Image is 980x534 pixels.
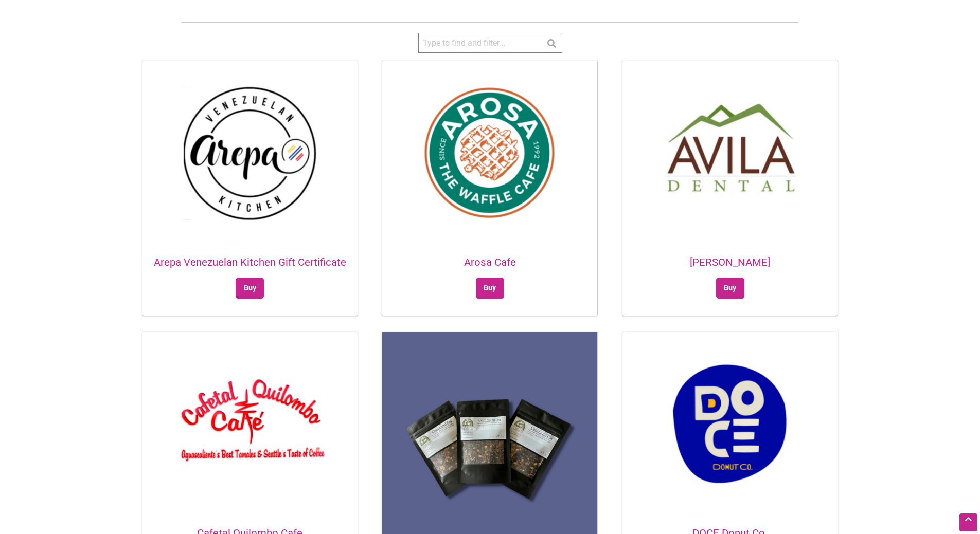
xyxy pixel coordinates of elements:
a: Arepa Venezuelan Kitchen Gift Certificate [142,147,358,270]
img: DOCE Donut Co. [622,332,838,515]
h2: Arepa Venezuelan Kitchen Gift Certificate [142,255,358,270]
div: Scroll Back to Top [959,513,977,531]
h2: Arosa Cafe [382,255,597,270]
a: Arosa Cafe [382,147,597,270]
a: Select options for “Avila Dental” [716,278,744,299]
a: Select options for “Arosa Cafe” [476,278,504,299]
a: [PERSON_NAME] [622,147,838,270]
img: Cafe Arosa [382,61,597,244]
img: Cafetal Quilombo Cafe [142,332,358,515]
img: Avila Dental [622,61,838,244]
h2: [PERSON_NAME] [622,255,838,270]
a: Select options for “Arepa Venezuelan Kitchen Gift Certificate” [236,278,264,299]
img: Arepa Venezuelan Kitchen Gift Certificates [142,61,358,244]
